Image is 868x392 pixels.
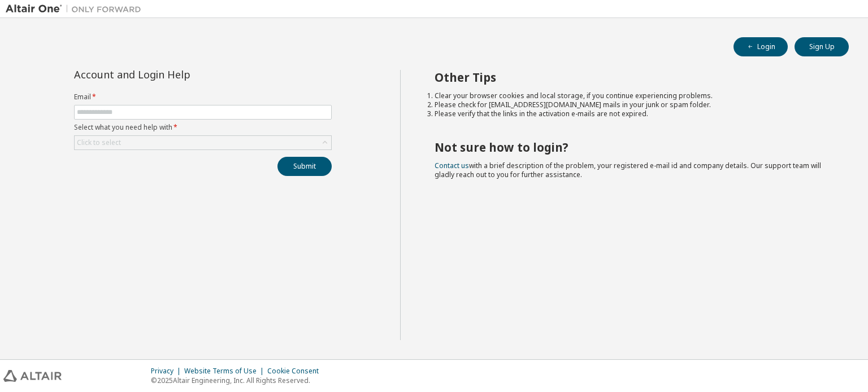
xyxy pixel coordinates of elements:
label: Select what you need help with [74,123,332,132]
button: Sign Up [795,37,849,56]
h2: Other Tips [435,70,829,85]
img: Altair One [6,3,147,15]
li: Clear your browser cookies and local storage, if you continue experiencing problems. [435,91,829,100]
div: Click to select [75,136,331,149]
div: Click to select [77,138,121,147]
label: Email [74,93,332,102]
span: with a brief description of the problem, your registered e-mail id and company details. Our suppo... [435,161,821,179]
div: Privacy [151,367,184,376]
a: Contact us [435,161,469,170]
button: Login [734,37,788,56]
img: altair_logo.svg [3,370,62,382]
h2: Not sure how to login? [435,140,829,155]
div: Website Terms of Use [184,367,267,376]
div: Account and Login Help [74,70,280,79]
li: Please verify that the links in the activation e-mails are not expired. [435,109,829,118]
p: © 2025 Altair Engineering, Inc. All Rights Reserved. [151,376,325,385]
li: Please check for [EMAIL_ADDRESS][DOMAIN_NAME] mails in your junk or spam folder. [435,100,829,109]
button: Submit [277,157,332,176]
div: Cookie Consent [267,367,325,376]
